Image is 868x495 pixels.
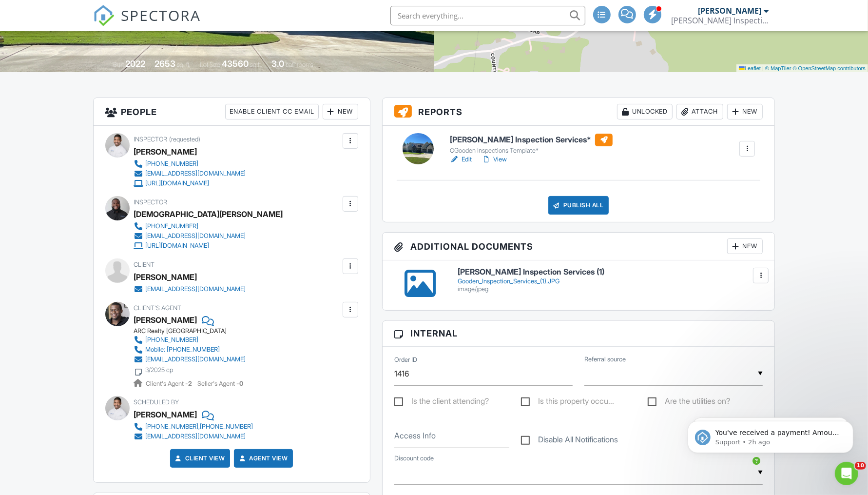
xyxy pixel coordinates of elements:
[134,432,253,441] a: [EMAIL_ADDRESS][DOMAIN_NAME]
[146,285,246,293] div: [EMAIL_ADDRESS][DOMAIN_NAME]
[521,396,614,409] label: Is this property occupied?
[134,407,197,422] div: [PERSON_NAME]
[240,380,244,387] strong: 0
[134,221,275,231] a: [PHONE_NUMBER]
[727,238,763,254] div: New
[113,61,124,68] span: Built
[134,270,197,284] div: [PERSON_NAME]
[222,59,249,69] div: 43560
[134,345,246,355] a: Mobile: [PHONE_NUMBER]
[855,462,866,470] span: 10
[323,104,358,119] div: New
[146,380,194,387] span: Client's Agent -
[698,6,762,16] div: [PERSON_NAME]
[125,59,145,69] div: 2022
[146,423,253,431] div: [PHONE_NUMBER],[PHONE_NUMBER]
[394,424,509,448] input: Access Info
[394,430,436,441] label: Access Info
[450,134,613,155] a: [PERSON_NAME] Inspection Services* OGooden Inspections Template*
[482,155,507,164] a: View
[835,462,858,485] iframe: Intercom live chat
[200,61,220,68] span: Lot Size
[458,268,763,277] h6: [PERSON_NAME] Inspection Services (1)
[134,144,197,159] div: [PERSON_NAME]
[189,380,193,387] strong: 2
[170,136,201,143] span: (requested)
[739,65,761,71] a: Leaflet
[198,380,244,387] span: Seller's Agent -
[383,321,775,346] h3: Internal
[134,327,254,335] div: ARC Realty [GEOGRAPHIC_DATA]
[134,169,246,178] a: [EMAIL_ADDRESS][DOMAIN_NAME]
[146,366,174,374] div: 3/2025 cp
[225,104,319,119] div: Enable Client CC Email
[250,61,262,68] span: sq.ft.
[146,160,199,168] div: [PHONE_NUMBER]
[93,5,115,26] img: The Best Home Inspection Software - Spectora
[146,336,199,344] div: [PHONE_NUMBER]
[134,355,246,364] a: [EMAIL_ADDRESS][DOMAIN_NAME]
[765,65,791,71] a: © MapTiler
[617,104,673,119] div: Unlocked
[134,335,246,345] a: [PHONE_NUMBER]
[458,285,763,293] div: image/jpeg
[134,241,275,251] a: [URL][DOMAIN_NAME]
[394,356,417,364] label: Order ID
[146,356,246,363] div: [EMAIL_ADDRESS][DOMAIN_NAME]
[672,16,769,25] div: Gooden Inspection Services
[390,6,585,25] input: Search everything...
[727,104,763,119] div: New
[154,59,175,69] div: 2653
[134,313,197,327] a: [PERSON_NAME]
[177,61,191,68] span: sq. ft.
[146,232,246,240] div: [EMAIL_ADDRESS][DOMAIN_NAME]
[146,433,246,440] div: [EMAIL_ADDRESS][DOMAIN_NAME]
[134,198,168,206] span: Inspector
[450,134,613,146] h6: [PERSON_NAME] Inspection Services*
[121,5,201,25] span: SPECTORA
[146,222,199,230] div: [PHONE_NUMBER]
[584,355,626,364] label: Referral source
[134,261,155,268] span: Client
[648,396,730,409] label: Are the utilities on?
[134,398,179,406] span: Scheduled By
[383,233,775,260] h3: Additional Documents
[146,179,210,187] div: [URL][DOMAIN_NAME]
[271,59,284,69] div: 3.0
[134,136,168,143] span: Inspector
[450,147,613,155] div: OGooden Inspections Template*
[450,155,472,164] a: Edit
[146,170,246,178] div: [EMAIL_ADDRESS][DOMAIN_NAME]
[383,98,775,126] h3: Reports
[237,454,288,463] a: Agent View
[94,98,370,126] h3: People
[146,242,210,250] div: [URL][DOMAIN_NAME]
[134,207,283,221] div: [DEMOGRAPHIC_DATA][PERSON_NAME]
[458,277,763,285] div: Gooden_Inspection_Services_(1).JPG
[134,284,246,294] a: [EMAIL_ADDRESS][DOMAIN_NAME]
[762,65,764,71] span: |
[521,435,618,447] label: Disable All Notifications
[394,454,434,463] label: Discount code
[458,268,763,293] a: [PERSON_NAME] Inspection Services (1) Gooden_Inspection_Services_(1).JPG image/jpeg
[676,104,723,119] div: Attach
[134,422,253,432] a: [PHONE_NUMBER],[PHONE_NUMBER]
[286,61,313,68] span: bathrooms
[134,304,182,312] span: Client's Agent
[134,159,246,169] a: [PHONE_NUMBER]
[673,400,868,469] iframe: Intercom notifications message
[548,196,609,215] div: Publish All
[134,231,275,241] a: [EMAIL_ADDRESS][DOMAIN_NAME]
[134,178,246,188] a: [URL][DOMAIN_NAME]
[93,13,201,34] a: SPECTORA
[394,396,489,409] label: Is the client attending?
[793,65,866,71] a: © OpenStreetMap contributors
[146,346,220,354] div: Mobile: [PHONE_NUMBER]
[174,454,225,463] a: Client View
